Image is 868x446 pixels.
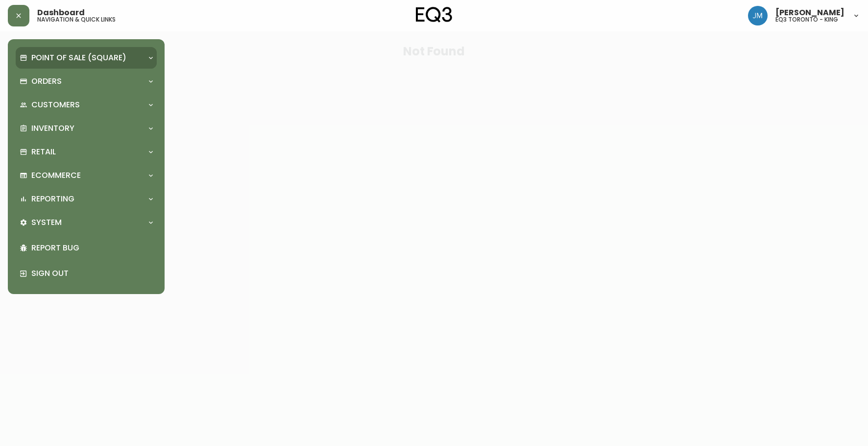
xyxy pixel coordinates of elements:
p: Point of Sale (Square) [31,52,126,63]
div: Customers [16,94,157,116]
p: Report Bug [31,243,153,253]
div: Sign Out [16,261,157,286]
p: Customers [31,99,80,110]
p: System [31,217,62,228]
div: System [16,212,157,233]
div: Point of Sale (Square) [16,47,157,69]
div: Retail [16,141,157,163]
h5: navigation & quick links [37,17,116,23]
h5: eq3 toronto - king [775,17,838,23]
img: logo [416,7,452,23]
div: Orders [16,71,157,92]
p: Inventory [31,123,74,134]
div: Ecommerce [16,165,157,186]
p: Retail [31,147,56,157]
span: [PERSON_NAME] [775,9,844,17]
img: b88646003a19a9f750de19192e969c24 [748,6,768,25]
p: Reporting [31,194,74,204]
p: Ecommerce [31,170,81,181]
span: Dashboard [37,9,85,17]
p: Sign Out [31,268,153,279]
p: Orders [31,76,62,87]
div: Inventory [16,118,157,139]
div: Reporting [16,188,157,210]
div: Report Bug [16,235,157,261]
